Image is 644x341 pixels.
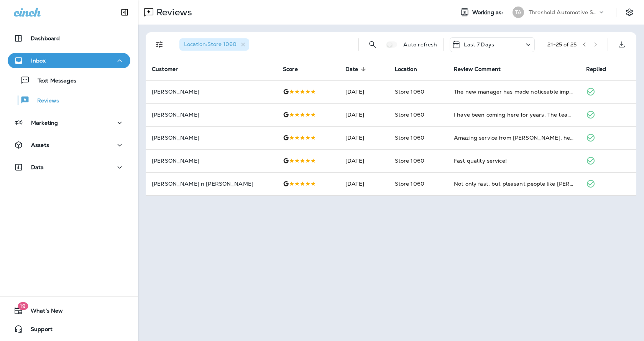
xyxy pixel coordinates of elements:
span: Working as: [472,9,505,16]
p: Reviews [30,97,59,105]
button: Dashboard [8,31,130,46]
p: [PERSON_NAME] [152,135,271,141]
span: Replied [586,66,616,72]
div: I have been coming here for years. The team always takes care of my vehicles quickly and honestly. [454,111,574,119]
div: Fast quality service! [454,157,574,165]
p: Last 7 Days [464,41,494,48]
span: Customer [152,66,178,72]
span: Store 1060 [395,111,424,118]
p: Reviews [153,7,192,18]
button: Search Reviews [365,37,380,52]
span: Store 1060 [395,88,424,95]
span: Customer [152,66,188,72]
span: 19 [18,302,28,310]
span: Replied [586,66,606,72]
button: Data [8,160,130,175]
span: Review Comment [454,66,511,72]
div: TA [513,7,524,18]
span: Date [345,66,368,72]
span: Store 1060 [395,157,424,164]
span: Location [395,66,427,72]
div: Amazing service from Joseph, he went beyond what I expected and made sure I left with all the ans... [454,134,574,142]
button: Collapse Sidebar [114,5,135,20]
p: Text Messages [30,77,76,85]
td: [DATE] [339,103,389,126]
div: 21 - 25 of 25 [547,41,577,48]
td: [DATE] [339,126,389,149]
p: Marketing [31,120,58,126]
button: Assets [8,137,130,153]
span: Location [395,66,417,72]
span: Store 1060 [395,180,424,187]
td: [DATE] [339,80,389,103]
div: The new manager has made noticeable improvements. The shop looks better and the service is faster. [454,88,574,96]
p: [PERSON_NAME] [152,158,271,164]
span: What's New [23,308,63,317]
button: Reviews [8,92,130,108]
button: Marketing [8,115,130,130]
span: Review Comment [454,66,501,72]
span: Location : Store 1060 [184,41,237,48]
button: Settings [623,5,636,19]
button: Inbox [8,53,130,68]
td: [DATE] [339,172,389,195]
p: Dashboard [31,35,60,41]
span: Score [283,66,298,72]
p: [PERSON_NAME] [152,112,271,118]
p: [PERSON_NAME] n [PERSON_NAME] [152,181,271,187]
div: Location:Store 1060 [179,38,249,51]
p: Data [31,164,44,170]
td: [DATE] [339,149,389,172]
span: Store 1060 [395,134,424,141]
p: Threshold Automotive Service dba Grease Monkey [529,9,598,15]
button: Support [8,321,130,337]
button: 19What's New [8,303,130,318]
span: Support [23,326,53,335]
p: Auto refresh [403,41,437,48]
p: Inbox [31,58,46,64]
p: Assets [31,142,49,148]
span: Date [345,66,358,72]
p: [PERSON_NAME] [152,89,271,95]
span: Score [283,66,308,72]
div: Not only fast, but pleasant people like Amber make it an easy and smooth experience. [454,180,574,188]
button: Export as CSV [614,37,629,52]
button: Filters [152,37,167,52]
button: Text Messages [8,72,130,88]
